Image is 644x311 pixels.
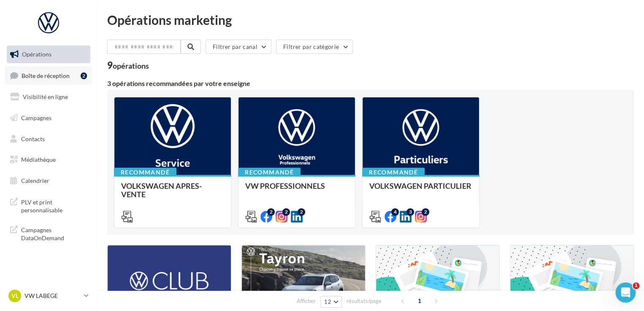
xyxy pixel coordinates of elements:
[245,181,325,190] span: VW PROFESSIONNELS
[298,208,305,216] div: 2
[238,168,300,177] div: Recommandé
[24,292,81,300] p: VW LABEGE
[633,282,639,289] span: 1
[7,288,90,304] a: VL VW LABEGE
[5,193,92,218] a: PLV et print personnalisable
[391,208,399,216] div: 4
[5,88,92,106] a: Visibilité en ligne
[267,208,275,216] div: 2
[324,298,331,305] span: 12
[11,292,19,300] span: VL
[21,156,56,163] span: Médiathèque
[21,114,51,121] span: Campagnes
[22,72,70,79] span: Boîte de réception
[346,297,382,305] span: résultats/page
[5,221,92,246] a: Campagnes DataOnDemand
[107,13,634,26] div: Opérations marketing
[282,208,290,216] div: 2
[5,46,92,63] a: Opérations
[107,80,634,87] div: 3 opérations recommandées par votre enseigne
[5,151,92,169] a: Médiathèque
[297,297,316,305] span: Afficher
[206,40,271,54] button: Filtrer par canal
[5,172,92,190] a: Calendrier
[81,72,87,79] div: 2
[21,135,45,142] span: Contacts
[5,109,92,127] a: Campagnes
[121,181,202,199] span: VOLKSWAGEN APRES-VENTE
[276,40,353,54] button: Filtrer par catégorie
[422,208,429,216] div: 2
[406,208,414,216] div: 3
[5,67,92,85] a: Boîte de réception2
[320,296,342,308] button: 12
[413,294,426,308] span: 1
[21,177,49,184] span: Calendrier
[5,130,92,148] a: Contacts
[21,196,87,214] span: PLV et print personnalisable
[113,62,149,70] div: opérations
[615,282,636,303] iframe: Intercom live chat
[23,93,68,100] span: Visibilité en ligne
[21,224,87,242] span: Campagnes DataOnDemand
[107,61,149,70] div: 9
[114,168,176,177] div: Recommandé
[362,168,425,177] div: Recommandé
[369,181,471,190] span: VOLKSWAGEN PARTICULIER
[22,51,51,58] span: Opérations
